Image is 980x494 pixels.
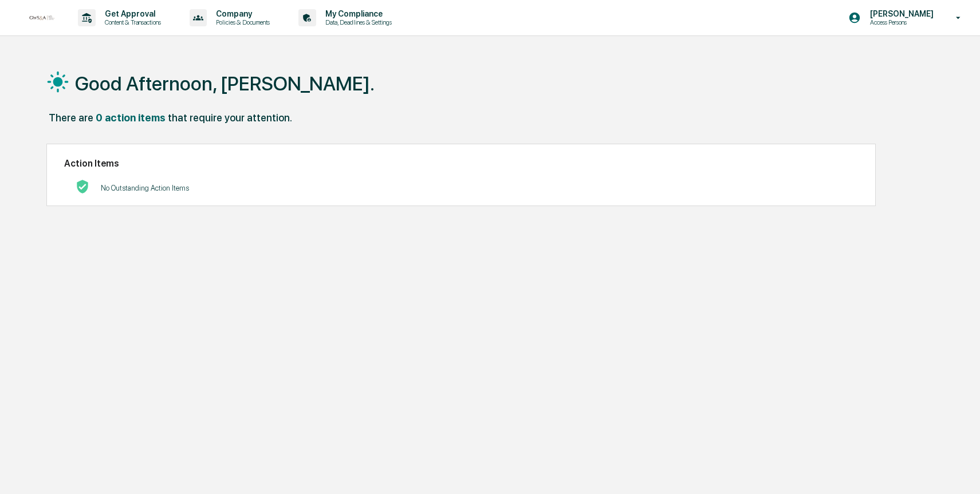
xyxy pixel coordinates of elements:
[75,72,375,95] h1: Good Afternoon, [PERSON_NAME].
[861,9,939,18] p: [PERSON_NAME]
[96,9,167,18] p: Get Approval
[207,18,275,26] p: Policies & Documents
[861,18,939,26] p: Access Persons
[207,9,275,18] p: Company
[96,112,166,124] div: 0 action items
[316,18,397,26] p: Data, Deadlines & Settings
[76,180,89,193] img: No Actions logo
[96,18,167,26] p: Content & Transactions
[49,112,93,124] div: There are
[27,15,55,21] img: logo
[316,9,397,18] p: My Compliance
[101,184,189,192] p: No Outstanding Action Items
[64,158,858,169] h2: Action Items
[168,112,292,124] div: that require your attention.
